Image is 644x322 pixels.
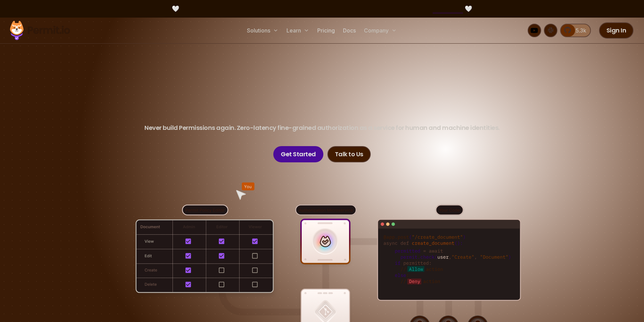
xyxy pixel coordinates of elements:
[327,146,371,162] a: Talk to Us
[599,22,634,39] a: Sign In
[433,4,463,13] a: Try it here
[560,24,591,37] a: 5.3k
[340,24,359,37] a: Docs
[181,4,463,13] span: [DOMAIN_NAME] - Permit's New Platform for Enterprise-Grade AI Agent Security |
[315,24,338,37] a: Pricing
[572,26,586,34] span: 5.3k
[7,19,73,42] img: Permit logo
[144,123,500,133] p: Never build Permissions again. Zero-latency fine-grained authorization as a service for human and...
[16,4,628,14] div: 🤍 🤍
[361,24,399,37] button: Company
[284,24,312,37] button: Learn
[193,84,451,114] span: Permissions for The AI Era
[244,24,281,37] button: Solutions
[273,146,323,162] a: Get Started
